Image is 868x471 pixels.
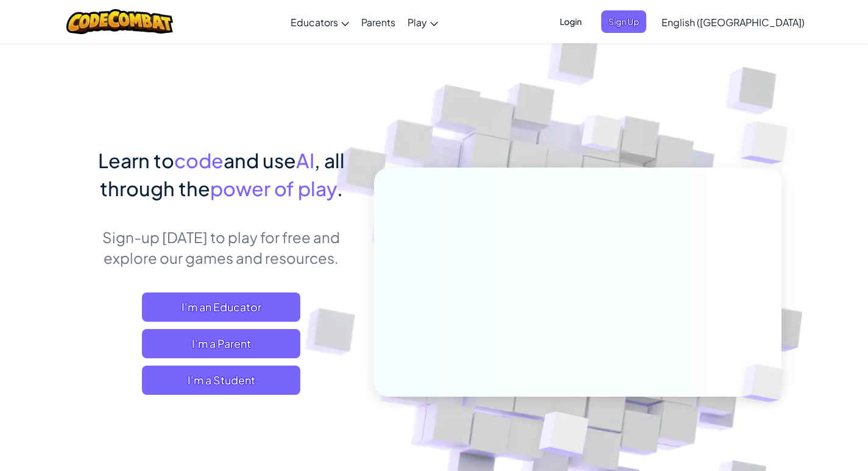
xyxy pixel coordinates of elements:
span: . [337,176,343,200]
img: Overlap cubes [716,91,822,194]
a: I'm an Educator [142,292,300,322]
button: I'm a Student [142,366,300,395]
span: Educators [291,16,338,29]
span: and use [224,148,296,172]
img: Overlap cubes [721,339,813,428]
a: I'm a Parent [142,329,300,358]
p: Sign-up [DATE] to play for free and explore our games and resources. [87,227,356,268]
a: Parents [355,5,401,38]
a: Educators [284,5,355,38]
a: Play [401,5,444,38]
span: AI [296,148,314,172]
span: power of play [210,176,337,200]
img: CodeCombat logo [66,9,173,34]
img: Overlap cubes [558,91,646,182]
button: Login [552,10,589,33]
span: English ([GEOGRAPHIC_DATA]) [662,16,805,29]
a: English ([GEOGRAPHIC_DATA]) [655,5,811,38]
span: Learn to [98,148,174,172]
span: Play [408,16,427,29]
span: code [174,148,224,172]
button: Sign Up [601,10,646,33]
